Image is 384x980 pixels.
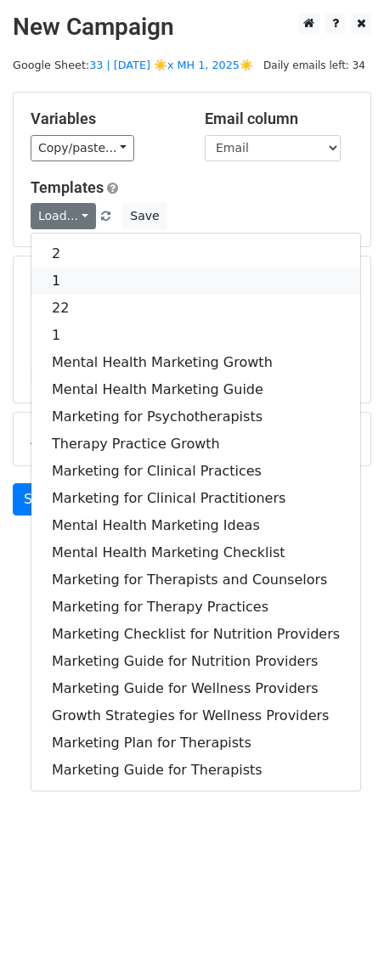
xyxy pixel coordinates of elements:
[31,458,360,485] a: Marketing for Clinical Practices
[257,56,371,75] span: Daily emails left: 34
[31,135,134,161] a: Copy/paste...
[31,376,360,403] a: Mental Health Marketing Guide
[31,295,360,322] a: 22
[31,268,360,295] a: 1
[31,702,360,729] a: Growth Strategies for Wellness Providers
[89,59,253,71] a: 33 | [DATE] ☀️x MH 1, 2025☀️
[31,512,360,539] a: Mental Health Marketing Ideas
[31,403,360,431] a: Marketing for Psychotherapists
[31,729,360,757] a: Marketing Plan for Therapists
[205,110,353,128] h5: Email column
[31,648,360,675] a: Marketing Guide for Nutrition Providers
[31,621,360,648] a: Marketing Checklist for Nutrition Providers
[31,539,360,566] a: Mental Health Marketing Checklist
[31,485,360,512] a: Marketing for Clinical Practitioners
[31,431,360,458] a: Therapy Practice Growth
[31,203,96,229] a: Load...
[31,757,360,784] a: Marketing Guide for Therapists
[257,59,371,71] a: Daily emails left: 34
[31,110,179,128] h5: Variables
[31,178,104,196] a: Templates
[31,349,360,376] a: Mental Health Marketing Growth
[13,483,69,515] a: Send
[31,566,360,594] a: Marketing for Therapists and Counselors
[31,322,360,349] a: 1
[122,203,167,229] button: Save
[31,594,360,621] a: Marketing for Therapy Practices
[299,898,384,980] iframe: Chat Widget
[31,675,360,702] a: Marketing Guide for Wellness Providers
[31,240,360,268] a: 2
[13,13,371,42] h2: New Campaign
[13,59,253,71] small: Google Sheet:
